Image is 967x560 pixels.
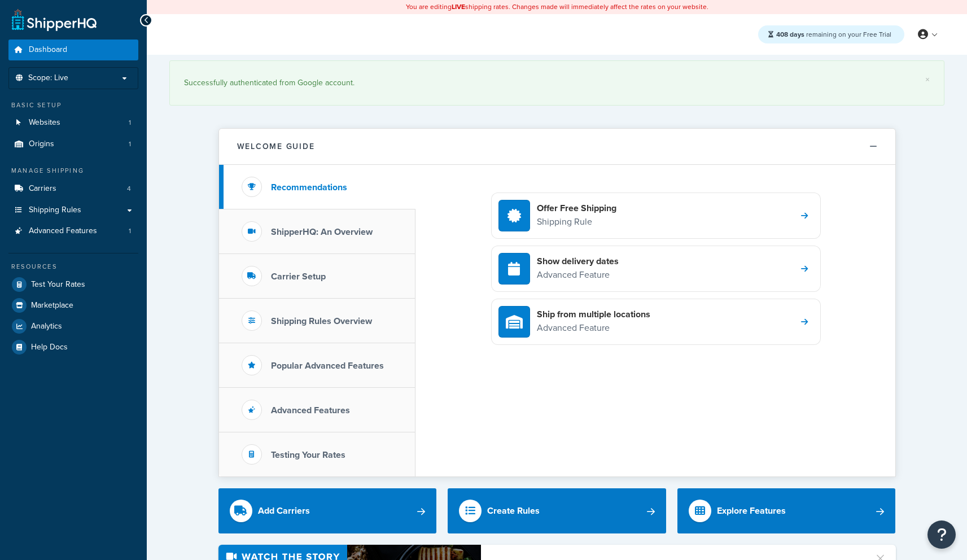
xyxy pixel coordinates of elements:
span: Dashboard [29,45,67,55]
span: 1 [129,226,131,236]
h4: Show delivery dates [537,255,619,268]
span: Websites [29,118,60,128]
div: Manage Shipping [8,166,138,176]
a: Add Carriers [218,488,437,533]
span: Analytics [31,322,62,331]
h3: Shipping Rules Overview [271,316,372,326]
li: Websites [8,112,138,133]
h2: Welcome Guide [237,142,315,151]
p: Shipping Rule [537,215,616,229]
a: Analytics [8,316,138,336]
span: 1 [129,118,131,128]
li: Carriers [8,178,138,199]
span: Marketplace [31,301,73,310]
h3: Testing Your Rates [271,450,345,460]
a: × [925,75,930,84]
span: Shipping Rules [29,205,81,215]
a: Help Docs [8,337,138,357]
li: Advanced Features [8,221,138,242]
div: Explore Features [717,503,786,519]
span: Advanced Features [29,226,97,236]
a: Create Rules [448,488,666,533]
strong: 408 days [776,29,804,40]
a: Shipping Rules [8,200,138,221]
h4: Offer Free Shipping [537,202,616,215]
span: remaining on your Free Trial [776,29,891,40]
span: Scope: Live [28,73,68,83]
a: Origins1 [8,134,138,155]
a: Carriers4 [8,178,138,199]
h3: Carrier Setup [271,272,326,282]
b: LIVE [452,2,465,12]
span: Help Docs [31,343,68,352]
button: Welcome Guide [219,129,895,165]
span: 1 [129,139,131,149]
div: Create Rules [487,503,540,519]
div: Successfully authenticated from Google account. [184,75,930,91]
div: Add Carriers [258,503,310,519]
p: Advanced Feature [537,321,650,335]
span: Origins [29,139,54,149]
a: Test Your Rates [8,274,138,295]
button: Open Resource Center [927,520,956,549]
div: Basic Setup [8,100,138,110]
h4: Ship from multiple locations [537,308,650,321]
h3: Popular Advanced Features [271,361,384,371]
p: Advanced Feature [537,268,619,282]
li: Origins [8,134,138,155]
h3: ShipperHQ: An Overview [271,227,373,237]
a: Explore Features [677,488,896,533]
a: Marketplace [8,295,138,316]
a: Websites1 [8,112,138,133]
h3: Advanced Features [271,405,350,415]
a: Dashboard [8,40,138,60]
span: Carriers [29,184,56,194]
span: Test Your Rates [31,280,85,290]
h3: Recommendations [271,182,347,193]
div: Resources [8,262,138,272]
a: Advanced Features1 [8,221,138,242]
span: 4 [127,184,131,194]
